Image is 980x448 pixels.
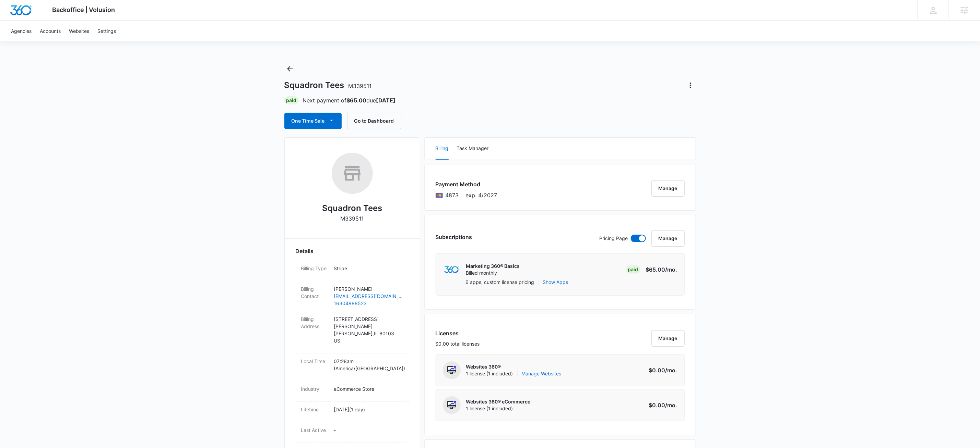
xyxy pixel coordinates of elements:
[446,191,459,199] span: Mastercard ending with
[334,265,403,272] p: Stripe
[322,202,382,214] h2: Squadron Tees
[334,358,403,372] p: 07:28am ( America/[GEOGRAPHIC_DATA] )
[334,300,403,307] a: 16304888523
[457,138,489,160] button: Task Manager
[665,367,677,374] span: /mo.
[522,370,562,377] a: Manage Websites
[93,21,120,41] a: Settings
[284,96,299,104] div: Paid
[52,6,115,13] span: Backoffice | Volusion
[284,63,295,74] button: Back
[296,422,409,443] div: Last Active-
[301,285,329,300] dt: Billing Contact
[349,83,372,89] span: M339511
[436,180,497,188] h3: Payment Method
[651,230,685,247] button: Manage
[626,265,640,274] div: Paid
[334,385,403,393] p: eCommerce Store
[296,281,409,311] div: Billing Contact[PERSON_NAME][EMAIL_ADDRESS][DOMAIN_NAME]16304888523
[466,363,562,370] p: Websites 360®
[436,329,480,337] h3: Licenses
[466,270,520,276] p: Billed monthly
[645,366,677,374] p: $0.00
[645,401,677,409] p: $0.00
[466,370,562,377] span: 1 license (1 included)
[466,263,520,270] p: Marketing 360® Basics
[466,191,497,199] span: exp. 4/2027
[651,180,685,197] button: Manage
[444,266,459,273] img: marketing360Logo
[296,381,409,402] div: IndustryeCommerce Store
[436,138,449,160] button: Billing
[651,330,685,347] button: Manage
[301,406,329,413] dt: Lifetime
[347,113,401,129] button: Go to Dashboard
[466,398,531,405] p: Websites 360® eCommerce
[347,97,367,104] strong: $65.00
[301,385,329,393] dt: Industry
[645,265,677,274] p: $65.00
[665,266,677,273] span: /mo.
[334,406,403,413] p: [DATE] ( 1 day )
[296,353,409,381] div: Local Time07:28am (America/[GEOGRAPHIC_DATA])
[301,426,329,434] dt: Last Active
[543,278,568,286] button: Show Apps
[600,235,628,242] p: Pricing Page
[303,96,396,104] p: Next payment of due
[334,426,403,434] p: -
[301,315,329,330] dt: Billing Address
[466,278,534,286] p: 6 apps, custom license pricing
[296,261,409,281] div: Billing TypeStripe
[436,233,472,241] h3: Subscriptions
[685,80,696,91] button: Actions
[296,247,314,255] span: Details
[466,405,531,412] span: 1 license (1 included)
[284,80,372,90] h1: Squadron Tees
[296,402,409,422] div: Lifetime[DATE](1 day)
[301,358,329,365] dt: Local Time
[376,97,396,104] strong: [DATE]
[65,21,93,41] a: Websites
[665,402,677,409] span: /mo.
[36,21,65,41] a: Accounts
[301,265,329,272] dt: Billing Type
[334,285,403,293] p: [PERSON_NAME]
[284,113,342,129] button: One Time Sale
[296,311,409,353] div: Billing Address[STREET_ADDRESS][PERSON_NAME][PERSON_NAME],IL 60103US
[436,340,480,347] p: $0.00 total licenses
[341,214,364,223] p: M339511
[334,315,403,344] p: [STREET_ADDRESS][PERSON_NAME] [PERSON_NAME] , IL 60103 US
[334,293,403,300] a: [EMAIL_ADDRESS][DOMAIN_NAME]
[7,21,36,41] a: Agencies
